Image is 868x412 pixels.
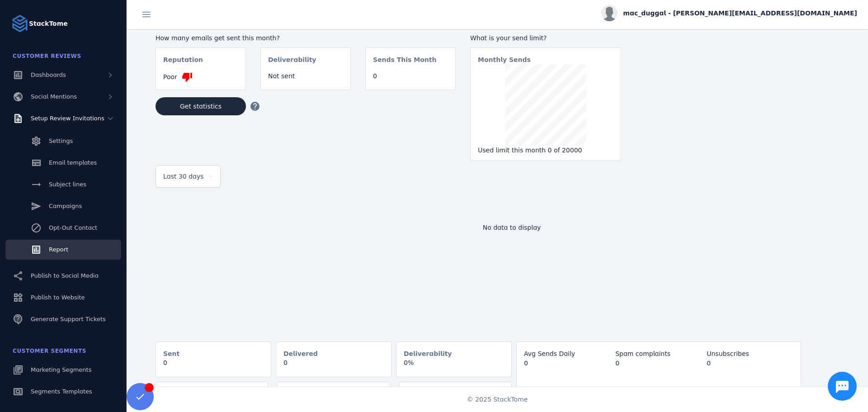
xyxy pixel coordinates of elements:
[268,55,316,71] mat-card-subtitle: Deliverability
[13,348,86,354] span: Customer Segments
[366,71,455,88] mat-card-content: 0
[5,360,121,380] a: Marketing Segments
[478,146,613,155] div: Used limit this month 0 of 20000
[31,366,91,373] span: Marketing Segments
[478,55,531,64] mat-card-subtitle: Monthly Sends
[5,175,121,194] a: Subject lines
[524,349,611,359] div: Avg Sends Daily
[13,53,81,59] span: Customer Reviews
[276,358,391,375] mat-card-content: 0
[180,103,222,109] span: Get statistics
[404,349,452,358] mat-card-subtitle: Deliverability
[5,309,121,329] a: Generate Support Tickets
[49,224,97,231] span: Opt-Out Contact
[707,359,793,368] div: 0
[5,288,121,308] a: Publish to Website
[182,71,193,82] mat-icon: thumb_down
[5,382,121,402] a: Segments Templates
[49,246,68,253] span: Report
[31,272,99,279] span: Publish to Social Media
[707,349,793,359] div: Unsubscribes
[163,349,179,358] mat-card-subtitle: Sent
[601,5,857,21] button: mac_duggal - [PERSON_NAME][EMAIL_ADDRESS][DOMAIN_NAME]
[601,5,618,21] img: profile.jpg
[29,19,68,28] strong: StackTome
[268,71,343,81] div: Not sent
[623,9,857,18] span: mac_duggal - [PERSON_NAME][EMAIL_ADDRESS][DOMAIN_NAME]
[524,359,611,368] div: 0
[49,203,82,209] span: Campaigns
[156,97,246,115] button: Get statistics
[31,388,92,395] span: Segments Templates
[5,240,121,260] a: Report
[5,196,121,216] a: Campaigns
[49,181,86,188] span: Subject lines
[49,137,73,144] span: Settings
[156,358,271,375] mat-card-content: 0
[373,55,436,71] mat-card-subtitle: Sends This Month
[396,358,511,375] mat-card-content: 0%
[467,395,528,404] span: © 2025 StackTome
[163,171,204,182] span: Last 30 days
[483,224,541,231] span: No data to display
[5,266,121,286] a: Publish to Social Media
[163,55,203,71] mat-card-subtitle: Reputation
[5,218,121,238] a: Opt-Out Contact
[31,294,85,301] span: Publish to Website
[31,115,104,122] span: Setup Review Invitations
[156,33,456,43] div: How many emails get sent this month?
[49,159,97,166] span: Email templates
[11,14,29,33] img: Logo image
[470,33,621,43] div: What is your send limit?
[283,349,318,358] mat-card-subtitle: Delivered
[163,72,177,82] span: Poor
[5,131,121,151] a: Settings
[5,153,121,173] a: Email templates
[31,93,77,100] span: Social Mentions
[615,359,702,368] div: 0
[31,71,66,78] span: Dashboards
[31,316,106,322] span: Generate Support Tickets
[615,349,702,359] div: Spam complaints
